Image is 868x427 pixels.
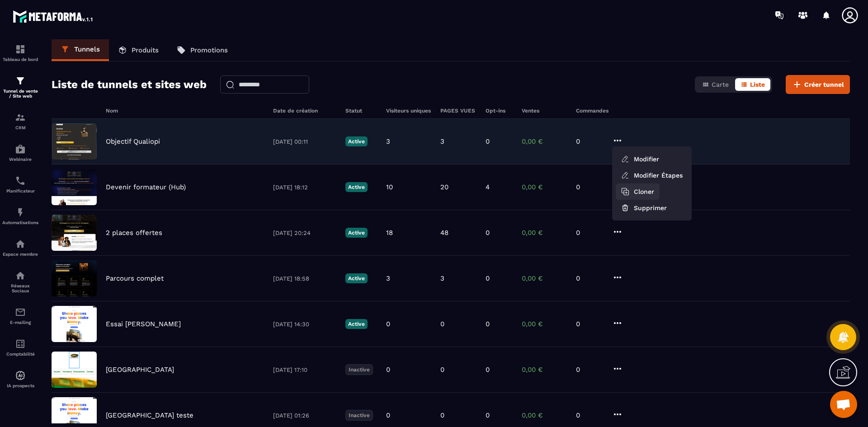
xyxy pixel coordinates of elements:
[109,39,168,61] a: Produits
[2,300,38,332] a: emailemailE-mailing
[486,108,513,114] h6: Opt-ins
[786,75,850,94] button: Créer tunnel
[2,283,38,293] p: Réseaux Sociaux
[273,108,336,114] h6: Date de création
[712,81,729,88] span: Carte
[106,411,193,419] p: [GEOGRAPHIC_DATA] teste
[15,270,26,281] img: social-network
[15,175,26,186] img: scheduler
[273,412,336,419] p: [DATE] 01:26
[616,167,688,183] a: Modifier Étapes
[2,169,38,200] a: schedulerschedulerPlanificateur
[576,411,603,419] p: 0
[106,366,174,374] p: [GEOGRAPHIC_DATA]
[386,137,390,145] p: 3
[13,8,94,24] img: logo
[15,207,26,218] img: automations
[15,44,26,55] img: formation
[106,274,164,282] p: Parcours complet
[2,263,38,300] a: social-networksocial-networkRéseaux Sociaux
[386,108,431,114] h6: Visiteurs uniques
[132,46,159,54] p: Produits
[2,220,38,225] p: Automatisations
[15,239,26,249] img: automations
[486,411,490,419] p: 0
[52,352,97,388] img: image
[2,200,38,232] a: automationsautomationsAutomatisations
[576,137,603,145] p: 0
[106,320,181,328] p: Essai [PERSON_NAME]
[386,411,390,419] p: 0
[2,57,38,62] p: Tableau de bord
[190,46,228,54] p: Promotions
[74,45,100,53] p: Tunnels
[2,69,38,105] a: formationformationTunnel de vente / Site web
[576,274,603,282] p: 0
[440,411,444,419] p: 0
[486,137,490,145] p: 0
[345,108,377,114] h6: Statut
[830,391,857,418] a: Ouvrir le chat
[522,274,567,282] p: 0,00 €
[15,144,26,155] img: automations
[2,232,38,263] a: automationsautomationsEspace membre
[15,307,26,318] img: email
[522,108,567,114] h6: Ventes
[522,320,567,328] p: 0,00 €
[440,320,444,328] p: 0
[440,137,444,145] p: 3
[52,306,97,342] img: image
[15,370,26,381] img: automations
[386,320,390,328] p: 0
[616,183,660,200] button: Cloner
[486,229,490,237] p: 0
[52,215,97,251] img: image
[616,151,688,167] button: Modifier
[15,112,26,123] img: formation
[486,274,490,282] p: 0
[106,137,160,145] p: Objectif Qualiopi
[522,183,567,191] p: 0,00 €
[273,275,336,282] p: [DATE] 18:58
[345,182,368,192] p: Active
[576,229,603,237] p: 0
[576,108,609,114] h6: Commandes
[522,137,567,145] p: 0,00 €
[486,183,490,191] p: 4
[345,273,368,283] p: Active
[273,184,336,191] p: [DATE] 18:12
[440,366,444,374] p: 0
[522,366,567,374] p: 0,00 €
[345,364,373,375] p: Inactive
[345,410,373,421] p: Inactive
[576,320,603,328] p: 0
[440,183,448,191] p: 20
[345,228,368,238] p: Active
[616,200,688,216] button: Supprimer
[2,320,38,325] p: E-mailing
[522,411,567,419] p: 0,00 €
[576,366,603,374] p: 0
[804,80,844,89] span: Créer tunnel
[15,75,26,86] img: formation
[2,383,38,388] p: IA prospects
[106,108,264,114] h6: Nom
[697,78,734,91] button: Carte
[106,183,186,191] p: Devenir formateur (Hub)
[522,229,567,237] p: 0,00 €
[273,230,336,236] p: [DATE] 20:24
[440,229,448,237] p: 48
[52,75,207,94] h2: Liste de tunnels et sites web
[273,138,336,145] p: [DATE] 00:11
[2,105,38,137] a: formationformationCRM
[735,78,770,91] button: Liste
[106,229,162,237] p: 2 places offertes
[486,366,490,374] p: 0
[750,81,765,88] span: Liste
[2,252,38,257] p: Espace membre
[2,352,38,357] p: Comptabilité
[2,137,38,169] a: automationsautomationsWebinaire
[386,183,393,191] p: 10
[168,39,237,61] a: Promotions
[2,157,38,162] p: Webinaire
